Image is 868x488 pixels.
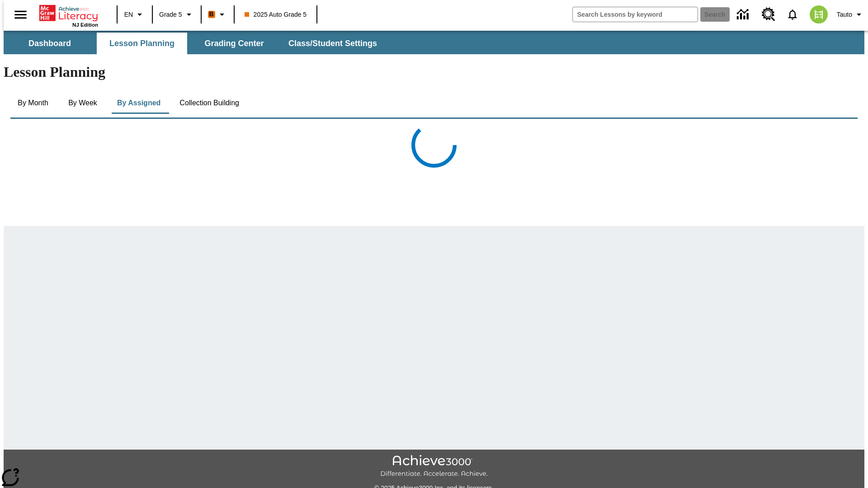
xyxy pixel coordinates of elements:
[4,33,385,54] div: SubNavbar
[97,33,187,54] button: Lesson Planning
[837,10,852,19] span: Tauto
[7,1,34,28] button: Open side menu
[204,38,264,49] span: Grading Center
[28,38,71,49] span: Dashboard
[72,22,98,28] span: NJ Edition
[120,6,149,23] button: Language: EN, Select a language
[288,38,377,49] span: Class/Student Settings
[781,3,804,26] a: Notifications
[110,92,168,114] button: By Assigned
[189,33,279,54] button: Grading Center
[573,7,698,22] input: search field
[804,3,833,26] button: Select a new avatar
[5,33,95,54] button: Dashboard
[60,92,105,114] button: By Week
[39,4,98,22] a: Home
[159,10,182,19] span: Grade 5
[380,455,488,478] img: Achieve3000 Differentiate Accelerate Achieve
[204,6,231,23] button: Boost Class color is orange. Change class color
[833,6,868,23] button: Profile/Settings
[209,9,214,20] span: B
[172,92,246,114] button: Collection Building
[4,64,864,80] h1: Lesson Planning
[810,5,828,23] img: avatar image
[281,33,384,54] button: Class/Student Settings
[109,38,175,49] span: Lesson Planning
[245,10,307,19] span: 2025 Auto Grade 5
[156,6,198,23] button: Grade: Grade 5, Select a grade
[4,31,864,54] div: SubNavbar
[10,92,56,114] button: By Month
[39,3,98,28] div: Home
[756,2,781,27] a: Resource Center, Will open in new tab
[124,10,133,19] span: EN
[731,2,756,27] a: Data Center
